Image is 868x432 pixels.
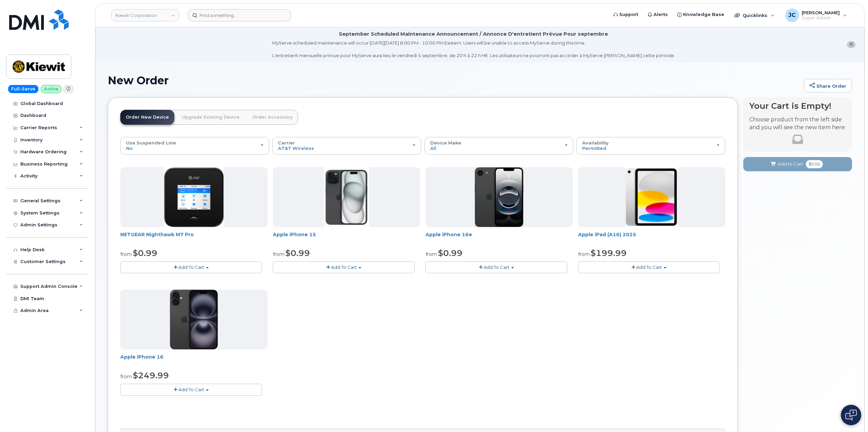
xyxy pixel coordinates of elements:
[636,264,662,270] span: Add To Cart
[273,251,284,257] small: from
[278,145,314,151] span: AT&T Wireless
[804,79,852,92] a: Share Order
[120,110,174,125] a: Order New Device
[582,140,609,145] span: Availability
[120,137,269,155] button: Use Suspended Line No
[578,261,720,273] button: Add To Cart
[247,110,298,125] a: Order Accessory
[582,145,606,151] span: Permitted
[438,248,463,258] span: $0.99
[806,160,823,168] span: $0.00
[272,40,675,59] div: MyServe scheduled maintenance will occur [DATE][DATE] 8:00 PM - 10:00 PM Eastern. Users will be u...
[743,157,852,171] button: Add to Cart $0.00
[426,231,472,238] a: Apple iPhone 16e
[331,264,357,270] span: Add To Cart
[578,231,725,245] div: Apple iPad (A16) 2025
[847,41,855,48] button: close notification
[176,110,245,125] a: Upgrade Existing Device
[576,137,725,155] button: Availability Permitted
[749,101,846,110] h4: Your Cart is Empty!
[278,140,295,145] span: Carrier
[778,161,803,167] span: Add to Cart
[845,410,857,420] img: Open chat
[164,167,224,227] img: nighthawk_m7_pro.png
[178,387,204,392] span: Add To Cart
[120,251,132,257] small: from
[126,145,133,151] span: No
[426,251,437,257] small: from
[424,137,573,155] button: Device Make All
[626,167,677,227] img: iPad_A16.PNG
[120,231,267,245] div: NETGEAR Nighthawk M7 Pro
[178,264,204,270] span: Add To Cart
[339,31,608,38] div: September Scheduled Maintenance Announcement / Annonce D'entretient Prévue Pour septembre
[120,374,132,380] small: from
[426,231,573,245] div: Apple iPhone 16e
[272,137,421,155] button: Carrier AT&T Wireless
[120,353,267,367] div: Apple iPhone 16
[324,167,369,227] img: iphone15.jpg
[285,248,310,258] span: $0.99
[578,231,636,238] a: Apple iPad (A16) 2025
[133,248,157,258] span: $0.99
[749,116,846,132] p: Choose product from the left side and you will see the new item here.
[120,384,262,396] button: Add To Cart
[170,290,218,349] img: iphone_16_plus.png
[578,251,590,257] small: from
[273,261,415,273] button: Add To Cart
[108,74,800,86] h1: New Order
[430,145,436,151] span: All
[426,261,567,273] button: Add To Cart
[475,167,524,227] img: iphone16e.png
[120,354,163,360] a: Apple iPhone 16
[430,140,461,145] span: Device Make
[591,248,627,258] span: $199.99
[120,261,262,273] button: Add To Cart
[133,370,169,380] span: $249.99
[273,231,420,245] div: Apple iPhone 15
[484,264,509,270] span: Add To Cart
[273,231,316,238] a: Apple iPhone 15
[126,140,176,145] span: Use Suspended Line
[120,231,194,238] a: NETGEAR Nighthawk M7 Pro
